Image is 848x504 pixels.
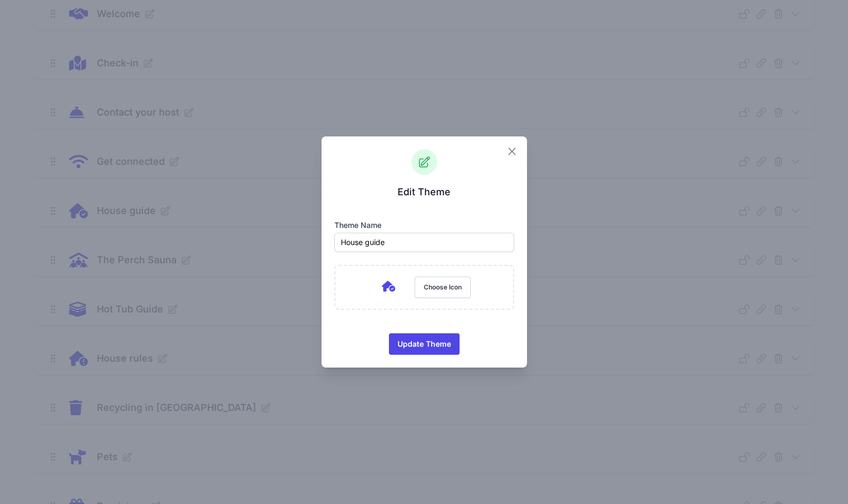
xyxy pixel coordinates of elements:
label: Theme name [334,220,514,231]
input: Pet Rules [334,233,514,252]
span: Update Theme [398,333,451,355]
h3: Edit Theme [334,186,514,198]
button: Choose Icon [415,277,471,298]
button: Update Theme [389,333,460,355]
